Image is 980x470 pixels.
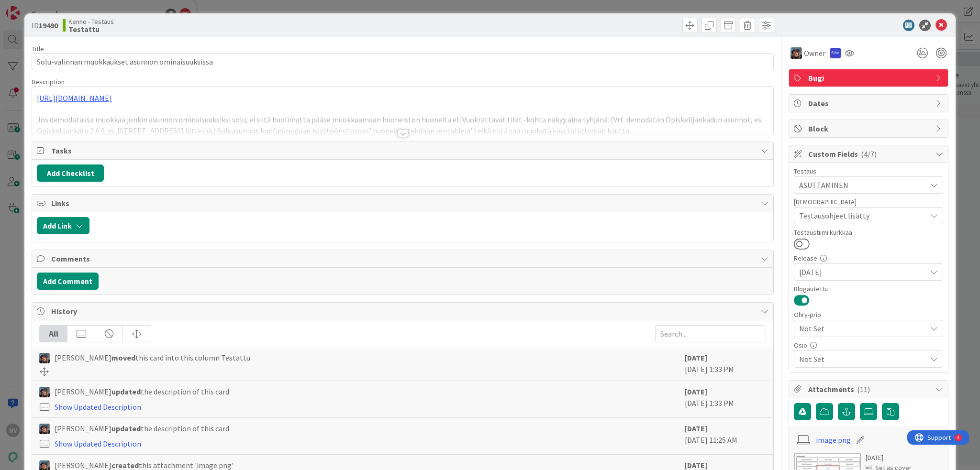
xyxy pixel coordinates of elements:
div: Ohry-prio [794,311,943,318]
a: Show Updated Description [55,439,141,448]
span: ASUTTAMINEN [799,179,926,191]
a: image.png [816,434,851,446]
b: created [111,460,139,470]
span: Links [51,197,756,209]
span: [DATE] [799,266,926,278]
div: [DEMOGRAPHIC_DATA] [794,198,943,205]
img: PP [791,47,802,59]
b: [DATE] [685,460,707,470]
span: Custom Fields [808,148,931,160]
img: PP [39,387,50,397]
span: History [51,306,756,317]
div: Testaustiimi kurkkaa [794,229,943,236]
div: [DATE] 1:33 PM [685,386,766,413]
span: Description [32,77,65,86]
b: 19490 [39,21,58,30]
b: [DATE] [685,424,707,433]
span: Block [808,123,931,134]
span: Not Set [799,322,922,335]
img: PP [39,353,50,363]
div: Osio [794,342,943,349]
input: type card name here... [32,53,774,70]
span: [PERSON_NAME] this card into this column Testattu [55,352,250,363]
span: Comments [51,253,756,264]
span: Testausohjeet lisätty [799,210,926,221]
span: Bugi [808,72,931,84]
div: Release [794,255,943,262]
div: All [40,326,67,342]
img: PP [39,424,50,434]
div: Blogautettu [794,285,943,292]
b: updated [111,387,141,396]
b: [DATE] [685,353,707,362]
b: updated [111,424,141,433]
span: Not Set [799,353,926,365]
div: [DATE] [866,453,912,463]
span: Dates [808,98,931,109]
span: Support [20,1,44,13]
b: [DATE] [685,387,707,396]
span: Owner [804,47,825,59]
b: Testattu [68,25,114,33]
span: [PERSON_NAME] the description of this card [55,386,229,397]
span: Kenno - Testaus [68,18,114,25]
div: 4 [50,4,52,11]
a: [URL][DOMAIN_NAME] [37,93,112,103]
span: ID [32,20,58,31]
div: [DATE] 1:33 PM [685,352,766,376]
span: ( 11 ) [857,384,870,394]
button: Add Link [37,217,89,234]
span: Attachments [808,383,931,395]
span: ( 4/7 ) [861,149,877,159]
a: Show Updated Description [55,402,141,412]
span: Tasks [51,145,756,156]
label: Title [32,44,44,53]
div: Testaus [794,168,943,175]
b: moved [111,353,135,362]
input: Search... [655,325,766,342]
span: [PERSON_NAME] the description of this card [55,423,229,434]
img: RS [830,48,841,58]
button: Add Checklist [37,164,104,182]
button: Add Comment [37,273,99,290]
div: [DATE] 11:25 AM [685,423,766,449]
